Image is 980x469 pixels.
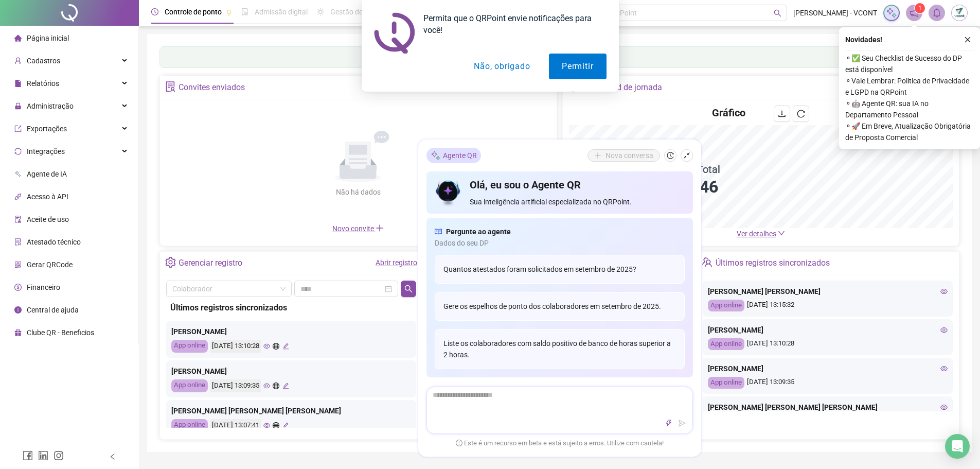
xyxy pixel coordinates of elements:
[263,383,270,389] span: eye
[54,450,64,461] span: instagram
[708,324,948,336] div: [PERSON_NAME]
[210,340,261,353] div: [DATE] 13:10:28
[332,224,384,233] span: Novo convite
[14,238,22,246] span: solution
[27,283,60,291] span: Financeiro
[667,152,674,159] span: history
[23,450,33,461] span: facebook
[708,300,948,311] div: [DATE] 13:15:32
[415,12,607,36] div: Permita que o QRPoint envie notificações para você!
[778,110,786,118] span: download
[27,260,73,269] span: Gerar QRCode
[38,450,48,461] span: linkedin
[14,193,22,200] span: api
[708,377,948,389] div: [DATE] 13:09:35
[171,326,411,337] div: [PERSON_NAME]
[27,328,94,337] span: Clube QR - Beneficios
[456,439,462,446] span: exclamation-circle
[708,363,948,374] div: [PERSON_NAME]
[263,422,270,429] span: eye
[708,377,744,389] div: App online
[14,306,22,314] span: info-circle
[708,286,948,297] div: [PERSON_NAME] [PERSON_NAME]
[27,170,67,178] span: Agente de IA
[778,230,785,237] span: down
[676,417,688,429] button: send
[426,148,481,163] div: Agente QR
[845,98,974,120] span: ⚬ 🤖 Agente QR: sua IA no Departamento Pessoal
[708,300,744,311] div: App online
[737,230,785,238] a: Ver detalhes down
[282,383,289,389] span: edit
[171,405,411,416] div: [PERSON_NAME] [PERSON_NAME] [PERSON_NAME]
[431,150,441,161] img: sparkle-icon.fc2bf0ac1784a2077858766a79e2daf3.svg
[311,186,405,198] div: Não há dados
[940,326,948,334] span: eye
[663,417,675,429] button: thunderbolt
[109,453,116,460] span: left
[940,288,948,295] span: eye
[210,379,261,392] div: [DATE] 13:09:35
[470,178,684,192] h4: Olá, eu sou o Agente QR
[797,110,805,118] span: reload
[404,285,413,293] span: search
[273,343,279,350] span: global
[845,120,974,143] span: ⚬ 🚀 Em Breve, Atualização Obrigatória de Proposta Comercial
[708,338,744,350] div: App online
[179,254,242,272] div: Gerenciar registro
[27,238,81,246] span: Atestado técnico
[702,257,712,268] span: team
[282,343,289,350] span: edit
[27,215,69,223] span: Aceite de uso
[446,226,511,237] span: Pergunte ao agente
[549,54,606,79] button: Permitir
[376,224,384,232] span: plus
[27,147,65,155] span: Integrações
[456,438,664,448] span: Este é um recurso em beta e está sujeito a erros. Utilize com cautela!
[376,258,417,267] a: Abrir registro
[282,422,289,429] span: edit
[14,148,22,155] span: sync
[27,102,74,110] span: Administração
[14,329,22,336] span: gift
[435,255,685,284] div: Quantos atestados foram solicitados em setembro de 2025?
[435,178,462,207] img: icon
[171,340,208,353] div: App online
[708,338,948,350] div: [DATE] 13:10:28
[716,254,830,272] div: Últimos registros sincronizados
[14,284,22,291] span: dollar
[14,125,22,132] span: export
[27,125,67,133] span: Exportações
[210,419,261,432] div: [DATE] 13:07:41
[712,106,745,120] h4: Gráfico
[435,329,685,369] div: Liste os colaboradores com saldo positivo de banco de horas superior a 2 horas.
[587,149,660,162] button: Nova conversa
[683,152,690,159] span: shrink
[263,343,270,350] span: eye
[171,366,411,377] div: [PERSON_NAME]
[165,257,176,268] span: setting
[708,402,948,413] div: [PERSON_NAME] [PERSON_NAME] [PERSON_NAME]
[945,434,970,459] div: Open Intercom Messenger
[273,383,279,389] span: global
[27,193,68,201] span: Acesso à API
[14,216,22,223] span: audit
[14,102,22,110] span: lock
[14,261,22,268] span: qrcode
[273,422,279,429] span: global
[171,379,208,392] div: App online
[27,306,79,314] span: Central de ajuda
[435,237,685,249] span: Dados do seu DP
[374,12,415,54] img: notification icon
[171,419,208,432] div: App online
[170,301,412,314] div: Últimos registros sincronizados
[470,196,684,207] span: Sua inteligência artificial especializada no QRPoint.
[737,230,776,238] span: Ver detalhes
[940,365,948,372] span: eye
[940,404,948,411] span: eye
[435,292,685,321] div: Gere os espelhos de ponto dos colaboradores em setembro de 2025.
[665,420,672,427] span: thunderbolt
[435,226,442,237] span: read
[461,54,543,79] button: Não, obrigado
